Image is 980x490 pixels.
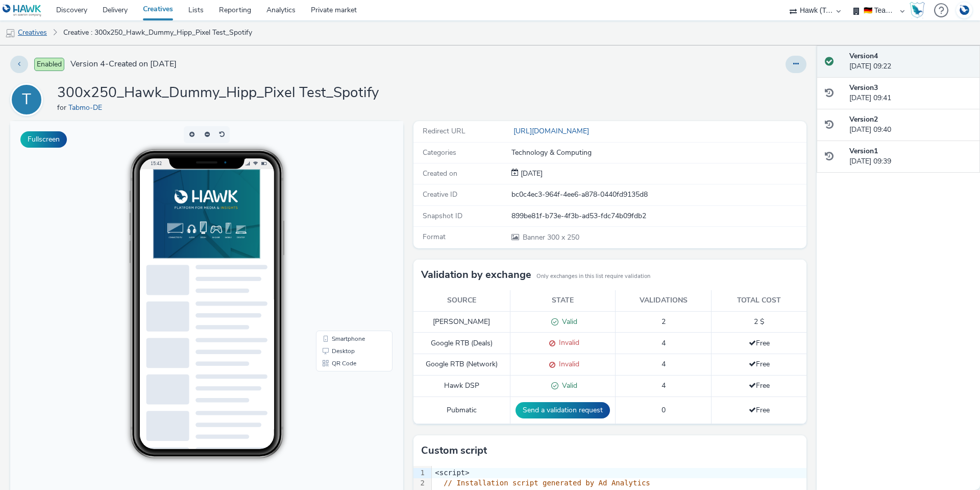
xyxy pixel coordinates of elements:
span: 0 [661,405,666,415]
span: 2 [661,317,666,326]
li: Smartphone [308,212,380,224]
td: Hawk DSP [413,376,510,397]
a: T [10,95,47,104]
th: State [510,290,615,311]
span: Created on [423,169,457,178]
div: [DATE] 09:39 [849,146,972,167]
span: Invalid [555,359,579,369]
span: Version 4 - Created on [DATE] [70,58,177,70]
th: Source [413,290,510,311]
div: 899be81f-b73e-4f3b-ad53-fdc74b09fdb2 [511,211,805,221]
img: Hawk Academy [910,2,925,18]
span: Smartphone [322,215,355,221]
span: 4 [661,359,666,369]
td: Pubmatic [413,396,510,424]
div: 2 [413,478,426,488]
strong: Version 4 [849,51,878,61]
h3: Validation by exchange [421,267,531,283]
div: 1 [413,468,426,478]
button: Fullscreen [20,131,67,148]
span: Desktop [322,227,345,233]
span: Redirect URL [423,126,465,136]
span: 4 [661,338,666,348]
div: Technology & Computing [511,148,805,158]
span: Creative ID [423,190,457,199]
span: for [57,103,68,112]
h3: Custom script [421,443,487,458]
span: Snapshot ID [423,211,462,221]
td: Google RTB (Deals) [413,333,510,354]
div: bc0c4ec3-964f-4ee6-a878-0440fd9135d8 [511,190,805,200]
span: 4 [661,381,666,390]
div: [DATE] 09:40 [849,114,972,135]
span: Valid [558,381,577,390]
span: QR Code [322,239,346,245]
img: Account DE [957,2,972,19]
strong: Version 3 [849,83,878,92]
h1: 300x250_Hawk_Dummy_Hipp_Pixel Test_Spotify [57,83,379,103]
strong: Version 2 [849,114,878,124]
li: Desktop [308,224,380,236]
span: Banner [523,232,547,242]
div: <script> [432,468,806,478]
span: Enabled [34,58,64,71]
img: Advertisement preview [143,48,250,137]
th: Validations [615,290,712,311]
td: Google RTB (Network) [413,354,510,376]
a: Hawk Academy [910,2,929,18]
span: Valid [558,317,577,326]
li: QR Code [308,236,380,248]
span: Free [749,359,770,369]
span: Free [749,381,770,390]
span: 300 x 250 [522,232,579,242]
div: [DATE] 09:41 [849,83,972,104]
span: Invalid [555,338,579,347]
span: Free [749,338,770,348]
span: Format [423,232,446,242]
a: Tabmo-DE [68,103,106,112]
span: Free [749,405,770,415]
strong: Version 1 [849,146,878,156]
span: [DATE] [519,169,543,178]
a: Creative : 300x250_Hawk_Dummy_Hipp_Pixel Test_Spotify [58,20,257,45]
td: [PERSON_NAME] [413,311,510,333]
th: Total cost [712,290,806,311]
img: undefined Logo [3,4,42,17]
button: Send a validation request [516,402,610,418]
a: [URL][DOMAIN_NAME] [511,126,593,136]
span: Categories [423,148,456,157]
span: 2 $ [754,317,764,326]
small: Only exchanges in this list require validation [536,272,650,281]
div: Creation 12 March 2025, 09:39 [519,169,543,179]
div: [DATE] 09:22 [849,51,972,72]
span: 15:42 [140,39,152,45]
span: // Installation script generated by Ad Analytics [444,479,650,487]
img: mobile [5,28,15,38]
div: T [22,85,31,114]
